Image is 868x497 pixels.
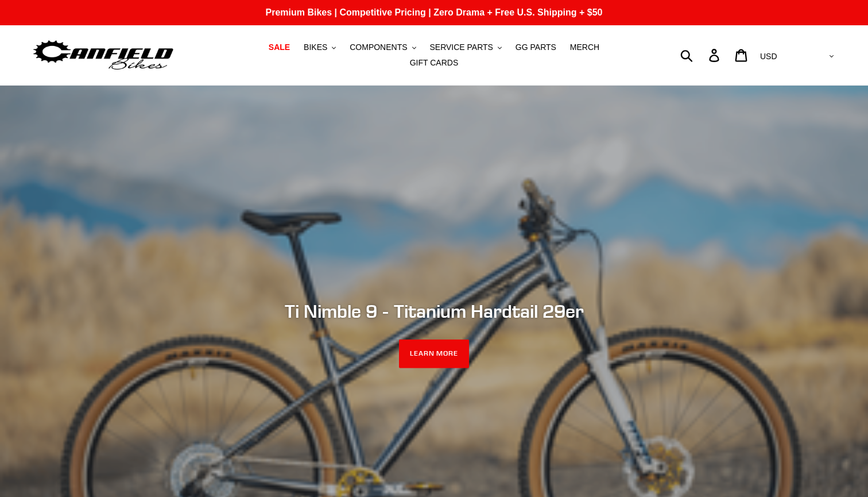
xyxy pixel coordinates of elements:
[121,300,747,322] h2: Ti Nimble 9 - Titanium Hardtail 29er
[32,37,175,74] img: Canfield Bikes
[344,40,421,55] button: COMPONENTS
[410,58,459,68] span: GIFT CARDS
[570,43,599,52] span: MERCH
[564,40,605,55] a: MERCH
[510,40,562,55] a: GG PARTS
[429,43,493,52] span: SERVICE PARTS
[424,40,507,55] button: SERVICE PARTS
[298,40,342,55] button: BIKES
[269,43,290,52] span: SALE
[304,43,327,52] span: BIKES
[516,43,556,52] span: GG PARTS
[350,43,407,52] span: COMPONENTS
[404,55,464,71] a: GIFT CARDS
[399,340,470,368] a: LEARN MORE
[263,40,296,55] a: SALE
[687,43,716,68] input: Search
